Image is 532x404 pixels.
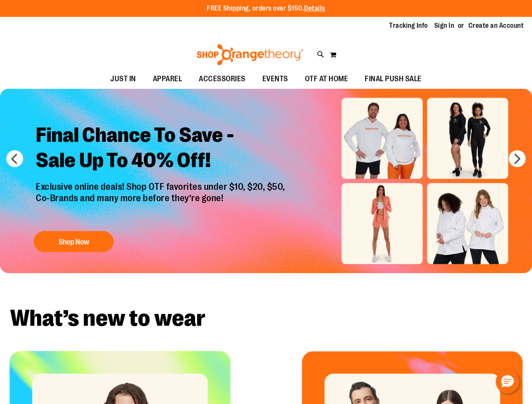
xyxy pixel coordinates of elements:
button: Hello, have a question? Let’s chat. [496,370,519,393]
a: EVENTS [254,69,297,89]
p: Exclusive online deals! Shop OTF favorites under $10, $20, $50, Co-Brands and many more before th... [29,181,294,223]
button: next [509,150,526,167]
a: JUST IN [102,69,144,89]
a: APPAREL [144,69,191,89]
a: Details [304,5,325,12]
span: ACCESSORIES [199,69,246,88]
img: Shop Orangetheory [195,44,305,65]
span: OTF AT HOME [305,69,348,88]
a: Tracking Info [389,21,428,30]
a: FINAL PUSH SALE [356,69,430,89]
h2: What’s new to wear [10,307,522,330]
a: OTF AT HOME [297,69,357,89]
a: ACCESSORIES [190,69,254,89]
span: FINAL PUSH SALE [365,69,422,88]
p: FREE Shipping, orders over $150. [207,4,325,13]
span: JUST IN [110,69,136,88]
button: prev [6,150,23,167]
span: EVENTS [262,69,288,88]
a: Sign In [434,21,454,30]
a: Final Chance To Save -Sale Up To 40% Off! Exclusive online deals! Shop OTF favorites under $10, $... [29,116,294,256]
button: Shop Now [34,231,114,252]
a: Create an Account [468,21,524,30]
span: APPAREL [153,69,182,88]
h2: Final Chance To Save - Sale Up To 40% Off! [29,116,294,181]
